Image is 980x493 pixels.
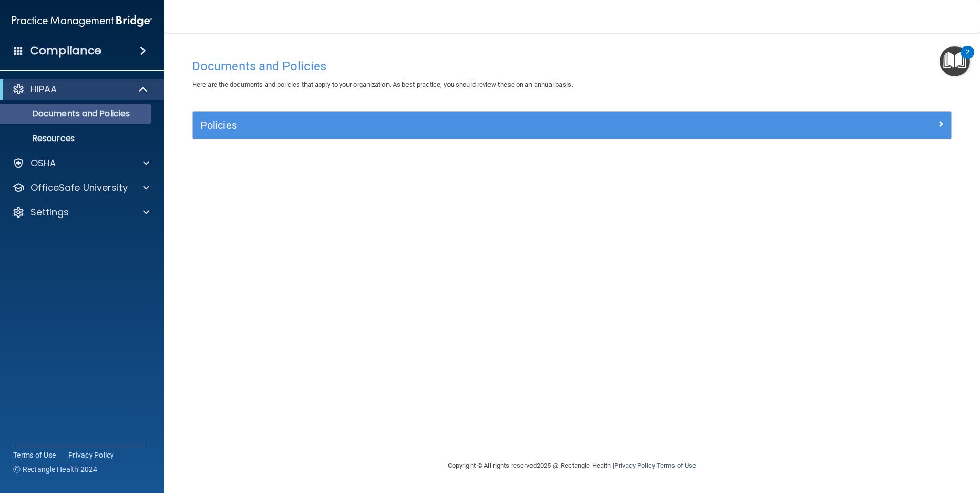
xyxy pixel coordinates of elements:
[13,450,56,460] a: Terms of Use
[7,109,147,119] p: Documents and Policies
[12,206,149,219] a: Settings
[200,120,754,131] h5: Policies
[385,449,759,482] div: Copyright © All rights reserved 2025 @ Rectangle Health | |
[12,83,149,95] a: HIPAA
[200,117,944,133] a: Policies
[803,420,968,461] iframe: Drift Widget Chat Controller
[13,464,97,475] span: Ⓒ Rectangle Health 2024
[940,46,970,76] button: Open Resource Center, 2 new notifications
[192,81,573,88] span: Here are the documents and policies that apply to your organization. As best practice, you should...
[192,60,952,73] h4: Documents and Policies
[614,462,655,469] a: Privacy Policy
[31,157,56,169] p: OSHA
[7,133,147,144] p: Resources
[68,450,114,460] a: Privacy Policy
[12,157,149,169] a: OSHA
[12,182,149,194] a: OfficeSafe University
[31,182,128,194] p: OfficeSafe University
[657,462,696,469] a: Terms of Use
[31,206,69,219] p: Settings
[31,83,57,95] p: HIPAA
[30,44,101,58] h4: Compliance
[12,11,152,31] img: PMB logo
[966,52,969,66] div: 2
